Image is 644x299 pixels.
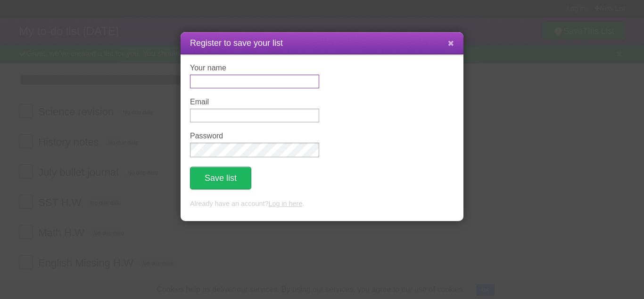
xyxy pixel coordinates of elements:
[190,132,319,140] label: Password
[190,167,251,189] button: Save list
[190,199,454,209] p: Already have an account? .
[268,200,302,207] a: Log in here
[190,37,454,50] h1: Register to save your list
[190,64,319,72] label: Your name
[190,98,319,106] label: Email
